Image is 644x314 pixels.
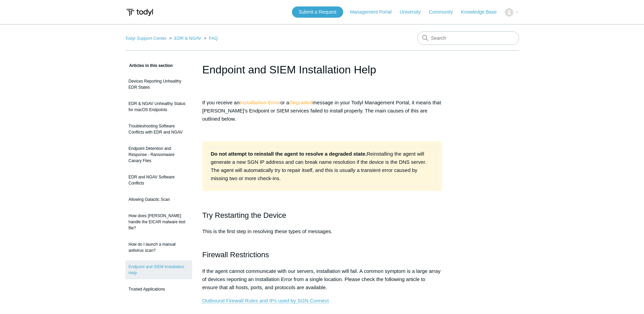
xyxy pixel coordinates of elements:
[211,151,367,157] strong: Do not attempt to reinstall the agent to resolve a degraded state.
[202,227,442,244] p: This is the first step in resolving these types of messages.
[125,260,192,279] a: Endpoint and SIEM Installation Help
[125,171,192,190] a: EDR and NGAV Software Conflicts
[429,8,460,16] a: Community
[202,267,442,292] p: If the agent cannot communicate with our servers, installation will fail. A common symptom is a l...
[350,8,398,16] a: Management Portal
[174,36,201,41] a: EDR & NGAV
[240,100,280,105] strong: Installation Error
[125,75,192,94] a: Devices Reporting Unhealthy EDR States
[125,63,173,68] span: Articles in this section
[209,36,218,41] a: FAQ
[202,249,442,261] h2: Firewall Restrictions
[125,97,192,116] a: EDR & NGAV Unhealthy Status for macOS Endpoints
[168,36,202,41] li: EDR & NGAV
[125,142,192,167] a: Endpoint Detention and Response - Ransomware Canary Files
[289,100,313,105] strong: Degraded
[202,36,218,41] li: FAQ
[202,298,329,304] a: Outbound Firewall Rules and IPs used by SGN Connect
[202,99,442,123] p: If you receive an or a message in your Todyl Management Portal, it means that [PERSON_NAME]'s End...
[125,36,168,41] li: Todyl Support Center
[125,36,167,41] a: Todyl Support Center
[125,209,192,234] a: How does [PERSON_NAME] handle the EICAR malware test file?
[202,62,442,78] h1: Endpoint and SIEM Installation Help
[125,6,154,19] img: Todyl Support Center Help Center home page
[125,193,192,206] a: Allowing Galactic Scan
[125,120,192,139] a: Troubleshooting Software Conflicts with EDR and NGAV
[125,283,192,296] a: Trusted Applications
[292,6,343,18] a: Submit a Request
[400,8,427,16] a: University
[461,8,503,16] a: Knowledge Base
[208,147,436,186] td: Reinstalling the agent will generate a new SGN IP address and can break name resolution if the de...
[125,238,192,257] a: How do I launch a manual antivirus scan?
[417,31,519,45] input: Search
[202,209,442,221] h2: Try Restarting the Device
